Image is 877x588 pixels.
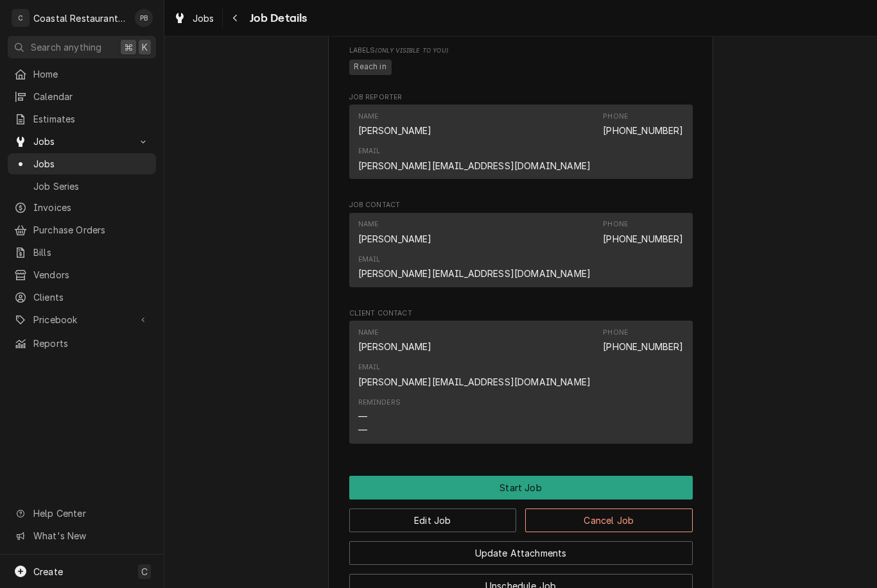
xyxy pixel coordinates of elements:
[358,146,591,172] div: Email
[603,219,628,230] div: Phone
[193,12,214,25] span: Jobs
[33,566,63,577] span: Create
[375,47,447,54] span: (Only Visible to You)
[33,135,130,148] span: Jobs
[603,112,628,122] div: Phone
[358,398,401,437] div: Reminders
[33,507,148,520] span: Help Center
[33,67,150,81] span: Home
[8,503,156,524] a: Go to Help Center
[135,9,153,27] div: Phill Blush's Avatar
[33,157,150,171] span: Jobs
[8,36,156,58] button: Search anything⌘K
[358,362,381,373] div: Email
[8,176,156,197] a: Job Series
[349,46,693,77] div: [object Object]
[358,112,379,122] div: Name
[358,112,432,137] div: Name
[33,223,150,237] span: Purchase Orders
[603,125,683,136] a: [PHONE_NUMBER]
[33,529,148,542] span: What's New
[349,476,693,500] button: Start Job
[358,268,591,279] a: [PERSON_NAME][EMAIL_ADDRESS][DOMAIN_NAME]
[8,219,156,240] a: Purchase Orders
[603,233,683,244] a: [PHONE_NUMBER]
[12,9,30,27] div: Coastal Restaurant Repair's Avatar
[349,200,693,210] span: Job Contact
[358,232,432,246] div: [PERSON_NAME]
[8,309,156,330] a: Go to Pricebook
[8,131,156,152] a: Go to Jobs
[349,200,693,292] div: Job Contact
[603,328,683,353] div: Phone
[33,337,150,350] span: Reports
[358,340,432,353] div: [PERSON_NAME]
[358,328,432,353] div: Name
[8,108,156,130] a: Estimates
[8,264,156,285] a: Vendors
[33,180,150,193] span: Job Series
[358,255,381,265] div: Email
[349,308,693,319] span: Client Contact
[349,476,693,500] div: Button Group Row
[8,333,156,354] a: Reports
[8,63,156,85] a: Home
[349,213,693,287] div: Contact
[358,328,379,338] div: Name
[349,213,693,293] div: Job Contact List
[349,60,392,75] span: Reach in
[349,105,693,185] div: Job Reporter List
[33,12,128,25] div: Coastal Restaurant Repair
[349,58,693,77] span: [object Object]
[33,290,150,304] span: Clients
[135,9,153,27] div: PB
[603,328,628,338] div: Phone
[358,423,367,437] div: —
[33,90,150,103] span: Calendar
[349,321,693,443] div: Contact
[33,112,150,126] span: Estimates
[246,10,308,27] span: Job Details
[33,201,150,214] span: Invoices
[31,40,101,54] span: Search anything
[349,508,517,532] button: Edit Job
[358,124,432,137] div: [PERSON_NAME]
[349,92,693,103] span: Job Reporter
[358,410,367,423] div: —
[603,112,683,137] div: Phone
[33,246,150,259] span: Bills
[124,40,133,54] span: ⌘
[12,9,30,27] div: C
[358,398,401,408] div: Reminders
[349,46,693,56] span: Labels
[358,255,591,280] div: Email
[8,197,156,218] a: Invoices
[349,541,693,565] button: Update Attachments
[358,376,591,387] a: [PERSON_NAME][EMAIL_ADDRESS][DOMAIN_NAME]
[8,287,156,308] a: Clients
[141,565,148,578] span: C
[349,105,693,179] div: Contact
[349,321,693,449] div: Client Contact List
[33,313,130,326] span: Pricebook
[8,525,156,546] a: Go to What's New
[525,508,693,532] button: Cancel Job
[168,8,220,29] a: Jobs
[8,86,156,107] a: Calendar
[8,242,156,263] a: Bills
[358,362,591,388] div: Email
[349,92,693,185] div: Job Reporter
[33,268,150,281] span: Vendors
[142,40,148,54] span: K
[358,219,432,245] div: Name
[349,532,693,565] div: Button Group Row
[349,308,693,449] div: Client Contact
[349,500,693,532] div: Button Group Row
[358,219,379,230] div: Name
[603,341,683,352] a: [PHONE_NUMBER]
[8,153,156,174] a: Jobs
[358,146,381,156] div: Email
[358,160,591,171] a: [PERSON_NAME][EMAIL_ADDRESS][DOMAIN_NAME]
[603,219,683,245] div: Phone
[225,8,246,28] button: Navigate back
